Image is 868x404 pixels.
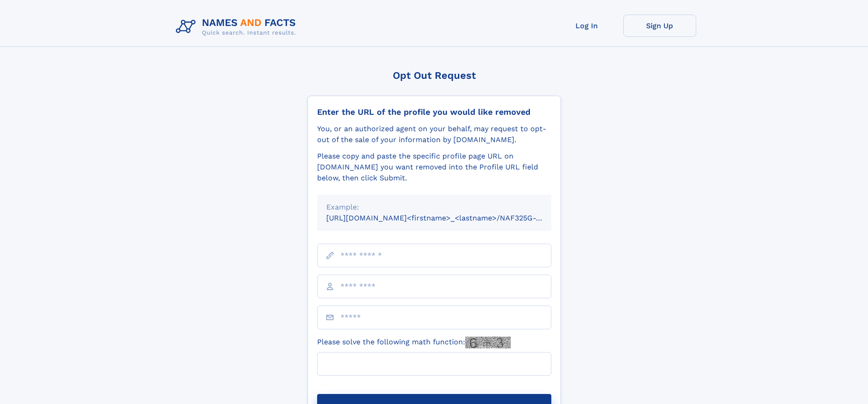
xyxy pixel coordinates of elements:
[326,214,569,222] small: [URL][DOMAIN_NAME]<firstname>_<lastname>/NAF325G-xxxxxxxx
[550,15,623,37] a: Log In
[317,107,551,117] div: Enter the URL of the profile you would like removed
[317,123,551,145] div: You, or an authorized agent on your behalf, may request to opt-out of the sale of your informatio...
[317,151,551,184] div: Please copy and paste the specific profile page URL on [DOMAIN_NAME] you want removed into the Pr...
[317,337,511,348] label: Please solve the following math function:
[326,202,542,213] div: Example:
[172,15,303,39] img: Logo Names and Facts
[308,70,561,81] div: Opt Out Request
[623,15,696,37] a: Sign Up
